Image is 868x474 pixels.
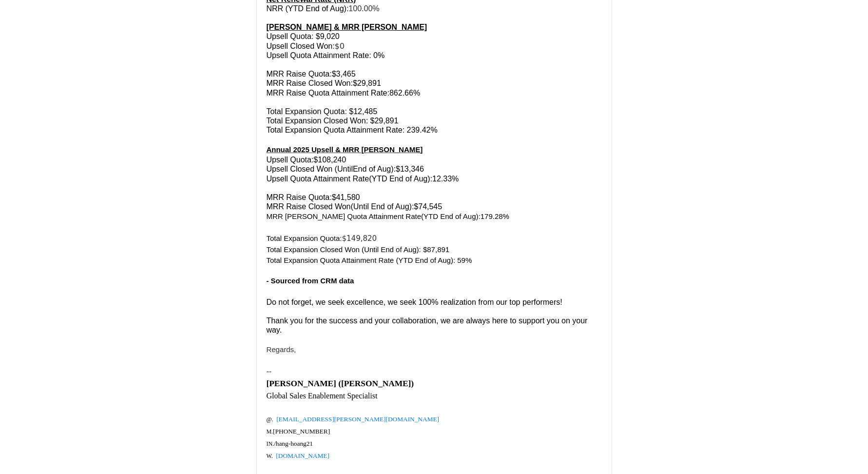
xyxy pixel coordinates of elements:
a: [DOMAIN_NAME] [276,452,329,459]
a: [EMAIL_ADDRESS][PERSON_NAME][DOMAIN_NAME] [276,415,439,423]
font: $108,240 End of Aug $13,346 [267,156,424,173]
font: $41,580 (Until End of Aug) $74,545 [267,193,443,211]
font: Regards, [267,345,296,354]
font: Upsell Quota Attainment Rate: 0% [267,51,385,69]
font: Do not forget, we seek excellence, we seek 100% realization from our top performers! [267,298,562,306]
font: : [412,202,414,211]
span: [PHONE_NUMBER] [273,428,330,435]
font: Total Expansion Quota: $12,485 Total Expansion Closed Won: $29,891 [267,107,399,125]
span: Upsell Quota Attainment Rate [267,175,369,183]
span: $0 [267,32,385,69]
font: Total Expansion Closed Won (Until End of Aug): $87,891 [267,245,450,254]
font: NRR (YTD End of Aug): [267,4,349,13]
font: MRR [PERSON_NAME] Quota Attainment Rate [267,212,422,220]
u: [PERSON_NAME] & MRR [PERSON_NAME] [267,23,427,31]
iframe: Chat Widget [819,427,868,474]
div: $149,820 [267,233,602,244]
span: W. [267,453,273,459]
span: : [430,175,432,183]
font: - Sourced from CRM data [267,276,354,285]
span: MRR Raise Closed Won: [267,79,353,87]
span: Upsell Quota: [267,156,314,164]
span: Global Sales Enablement Specialist [267,392,378,400]
span: [PERSON_NAME] ([PERSON_NAME]) [267,379,414,388]
span: IN. [267,440,274,447]
span: MRR Raise Closed Won [267,202,351,211]
font: Total Expansion Quota: [267,234,342,242]
span: MRR Raise Quota: [267,70,332,78]
font: (YTD End of Aug) 179.28% [267,212,510,220]
font: Thank you for the success and your collaboration, we are always here to support you on your way. [267,316,588,334]
font: (YTD End of Aug) 12.33% [267,175,459,183]
span: Upsell Closed Won (Until [267,165,353,173]
font: Upsell Quota: $9,020 Upsell Closed Won: [267,32,340,50]
span: / [274,440,276,447]
font: 100.00% [267,4,380,13]
font: : [394,165,396,173]
font: Annual 2025 Upsell & MRR [PERSON_NAME] [267,145,423,154]
span: MRR Raise Quota Attainment Rate: [267,89,390,97]
span: MRR Raise Quota: [267,193,332,201]
font: : [479,212,481,220]
font: $3,465 $29,891 862.66% [267,70,421,97]
font: Total Expansion Quota Attainment Rate (YTD End of Aug): 59% [267,256,472,264]
span: hang-hoang21 [276,440,313,447]
font: Total Expansion Quota Attainment Rate: 239.42% [267,126,438,134]
span: @. [267,416,273,423]
span: M. [267,428,273,435]
div: Tiện ích trò chuyện [819,427,868,474]
span: -- [267,367,272,376]
span: ) [391,165,393,173]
